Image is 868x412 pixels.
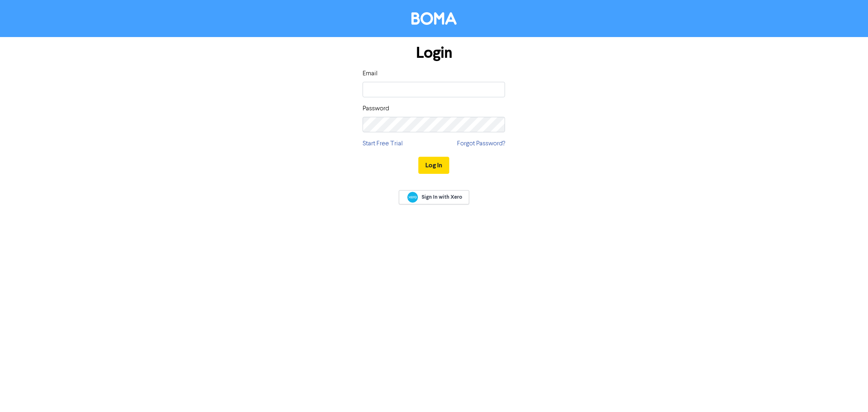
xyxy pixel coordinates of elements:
img: Xero logo [407,192,418,203]
span: Sign In with Xero [422,193,462,201]
label: Email [363,69,378,79]
button: Log In [418,157,449,174]
label: Password [363,104,389,114]
a: Sign In with Xero [399,190,469,204]
img: BOMA Logo [411,12,457,25]
a: Forgot Password? [457,139,505,149]
a: Start Free Trial [363,139,403,149]
h1: Login [363,44,505,62]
